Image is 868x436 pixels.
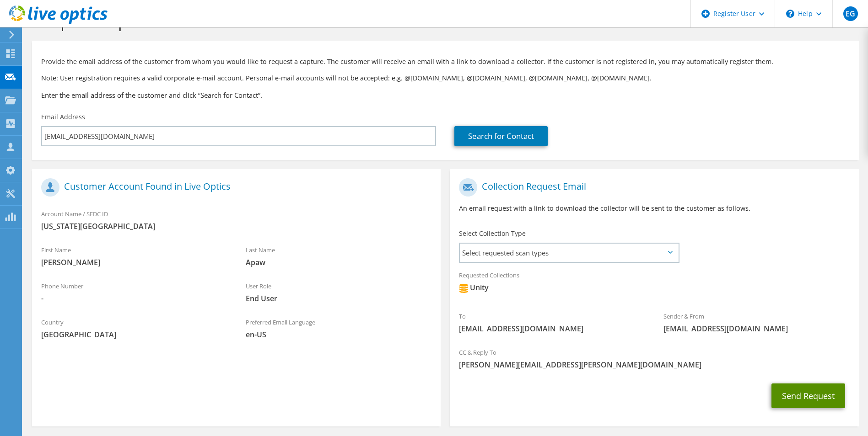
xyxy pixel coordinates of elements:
div: Phone Number [32,276,237,308]
h3: Enter the email address of the customer and click “Search for Contact”. [41,90,850,100]
div: First Name [32,240,237,272]
div: Sender & From [654,307,859,338]
span: [US_STATE][GEOGRAPHIC_DATA] [41,221,431,231]
div: To [450,307,654,338]
span: End User [246,293,432,303]
p: Note: User registration requires a valid corporate e-mail account. Personal e-mail accounts will ... [41,73,850,83]
h1: Collection Request Email [459,178,845,197]
label: Email Address [41,112,85,122]
label: Select Collection Type [459,229,526,238]
span: - [41,293,227,303]
h1: Customer Account Found in Live Optics [41,178,427,197]
button: Send Request [771,383,845,408]
div: Unity [459,282,489,293]
div: Requested Collections [450,266,858,302]
span: [EMAIL_ADDRESS][DOMAIN_NAME] [459,324,645,334]
a: Search for Contact [454,126,548,146]
p: Provide the email address of the customer from whom you would like to request a capture. The cust... [41,57,850,67]
div: Last Name [237,240,441,272]
div: Account Name / SFDC ID [32,204,441,236]
span: EG [843,6,858,21]
span: Select requested scan types [460,244,678,262]
svg: \n [786,10,794,18]
div: User Role [237,276,441,308]
span: [GEOGRAPHIC_DATA] [41,330,227,340]
span: Apaw [246,257,432,267]
p: An email request with a link to download the collector will be sent to the customer as follows. [459,203,849,213]
span: [EMAIL_ADDRESS][DOMAIN_NAME] [663,324,850,334]
div: Country [32,313,237,344]
h1: Request Capture [37,12,850,31]
span: en-US [246,330,432,340]
span: [PERSON_NAME] [41,257,227,267]
div: Preferred Email Language [237,313,441,344]
div: CC & Reply To [450,343,858,374]
span: [PERSON_NAME][EMAIL_ADDRESS][PERSON_NAME][DOMAIN_NAME] [459,360,849,370]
